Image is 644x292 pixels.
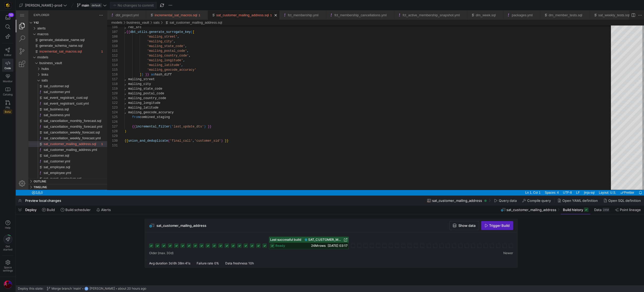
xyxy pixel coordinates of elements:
[621,2,627,8] a: More Actions...
[24,33,67,37] span: generate_schema_name.sql
[149,261,167,265] span: Avg duration
[158,29,160,33] span: ,
[3,266,13,272] span: Space settings
[18,32,91,38] div: /macros/generate_schema_name.sql
[582,3,614,7] a: sat_weekly_tests.sql
[22,119,91,125] div: /models/business_vault/sats/sat_cancellation_weekly_forecast.sql
[201,3,253,7] a: sat_customer_mailing_address.sql
[602,179,620,185] div: check-all Prettier
[22,15,91,21] div: /alerts
[26,55,91,61] div: /models/business_vault/hubs
[214,261,219,265] span: 0%
[496,3,517,7] a: packages.yml
[152,129,154,132] span: (
[581,179,602,185] div: Layout: U.S.
[96,29,102,33] div: 109
[13,15,91,21] div: alerts
[123,2,130,7] ul: Tab actions
[13,61,91,67] div: links
[129,62,133,66] span: }}
[517,2,524,7] ul: Tab actions
[96,10,107,14] a: models
[96,62,102,66] div: 116
[18,38,91,44] div: /macros/incremental_sat_macros.sql • 1 problem in this file
[96,33,102,38] div: 110
[139,3,181,7] a: incremental_sat_macros.sql
[5,3,11,8] img: https://storage.googleapis.com/y42-prod-data-exchange/images/uAsz27BndGEK0hZWDFeOjoxA7jCwgK9jE472...
[188,114,190,118] span: )
[209,129,213,132] span: }}
[614,2,620,8] a: Split Editor Right (⌘\) [⌥] Split Editor Down
[582,179,601,185] a: Layout: U.S.
[84,286,88,291] div: TH
[169,34,171,38] span: ,
[28,91,73,95] span: sal_event_registrant_cust.yml
[8,13,14,17] div: 10
[13,168,91,173] div: Outline Section
[28,120,84,124] span: sat_cancellation_weekly_forecast.sql
[566,179,581,185] div: jinja-sql
[28,126,85,130] span: sat_cancellation_weekly_forecast.yml
[14,179,29,185] div: Errors: 2
[225,261,247,265] span: Data freshness
[28,131,80,135] span: sat_customer_mailing_address.sql
[480,2,487,7] ul: Tab actions
[445,2,450,7] li: Close (⌘W)
[131,39,171,42] span: 'mailing_postal_code'
[304,2,309,7] li: Close (⌘W)
[13,125,91,131] div: sat_cancellation_weekly_forecast.yml
[154,114,156,118] span: (
[96,123,102,128] div: 129
[96,114,102,119] div: 127
[96,57,102,62] div: 115
[13,21,91,27] div: macros
[15,179,28,185] a: Errors: 2
[13,44,91,50] div: models
[527,179,544,185] a: Spaces: 4
[28,103,54,106] span: sat_business.yml
[109,81,148,85] span: , mailing_postal_code
[28,85,72,89] span: sal_event_registrant_cust.sql
[620,208,641,212] span: Point lineage
[96,81,102,85] div: 120
[111,9,133,15] div: /models/business_vault
[173,43,175,47] span: ,
[90,287,115,290] span: [PERSON_NAME]
[197,261,213,265] span: Failure rate
[131,53,165,57] span: 'mailing_latitude'
[24,27,69,31] span: generate_database_name.sql
[111,10,133,14] a: business_vault
[13,32,91,38] div: generate_schema_name.sql
[109,20,111,23] span: ,
[96,14,102,19] div: 106
[13,119,91,125] div: sat_cancellation_weekly_forecast.sql
[112,129,152,132] span: union_and_deduplicate
[131,58,180,61] span: 'mailing_geocode_accuracy'
[131,34,169,38] span: 'mailing_state_code'
[96,133,102,137] div: 131
[186,2,191,7] li: Close (⌘W)
[4,280,12,289] img: https://storage.googleapis.com/y42-prod-data-exchange/images/ICWEDZt8PPNNsC1M8rtt1ADXuM1CLD3OveQ6...
[154,10,206,14] a: sat_customer_mailing_address.sql
[156,223,206,228] span: sat_customer_mailing_address
[96,119,102,123] div: 128
[116,105,124,109] span: from
[3,80,13,83] span: Monitor
[481,2,486,7] li: Close (⌘W)
[25,3,62,7] span: [PERSON_NAME]-prod
[131,43,173,47] span: 'mailing_country_code'
[444,2,451,7] ul: Tab actions
[109,76,146,80] span: , mailing_state_code
[13,27,91,32] div: generate_database_name.sql
[22,107,91,113] div: /models/business_vault/sats/sat_cancellation_monthly_forecast.sql
[109,86,150,90] span: , mailing_country_code
[28,97,53,101] span: sat_business.sql
[4,66,11,70] span: Code
[4,53,12,57] span: Editor
[156,114,188,118] span: 'last_update_dts'
[192,114,196,118] span: }}
[28,79,54,83] span: sal_customer.yml
[272,3,302,7] a: fct_membership.yml
[22,21,91,27] div: /macros
[96,109,102,114] div: 126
